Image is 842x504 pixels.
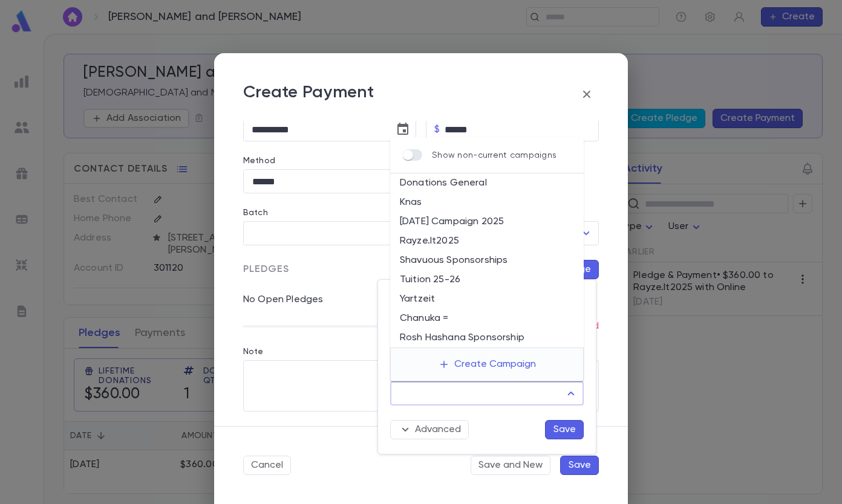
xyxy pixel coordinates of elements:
li: Tuition 25-26 [390,270,584,289]
li: Knas [390,193,584,212]
button: Advanced [390,420,469,439]
button: Close [563,385,579,402]
li: Yartzeit [390,289,584,309]
button: Save [545,420,584,439]
p: Show non-current campaigns [432,150,556,160]
li: Donations General [390,173,584,193]
li: Chanuka = [390,309,584,328]
li: [DATE] Campaign 2025 [390,212,584,231]
li: Shavuous Sponsorships [390,251,584,270]
li: Rayze.It2025 [390,231,584,251]
li: Rosh Hashana Sponsorship [390,328,584,347]
button: Create Campaign [429,353,546,376]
